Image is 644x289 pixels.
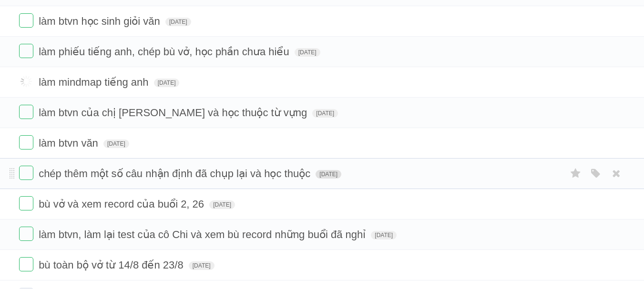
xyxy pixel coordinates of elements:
span: làm btvn, làm lại test của cô Chi và xem bù record những buổi đã nghỉ [39,229,368,240]
span: [DATE] [154,79,180,87]
span: làm btvn của chị [PERSON_NAME] và học thuộc từ vựng [39,107,309,119]
label: Star task [567,166,585,181]
span: làm mindmap tiếng anh [39,76,151,88]
span: [DATE] [295,48,320,57]
label: Done [19,227,33,241]
span: làm phiếu tiếng anh, chép bù vở, học phần chưa hiểu [39,46,292,58]
span: [DATE] [312,109,338,118]
label: Done [19,13,33,28]
span: [DATE] [103,140,129,148]
span: [DATE] [189,261,215,270]
span: bù toàn bộ vở từ 14/8 đến 23/8 [39,259,186,271]
label: Done [19,166,33,180]
span: [DATE] [209,200,235,209]
span: [DATE] [165,18,191,26]
label: Done [19,135,33,149]
span: [DATE] [371,231,397,239]
span: chép thêm một số câu nhận định đã chụp lại và học thuộc [39,168,313,179]
span: làm btvn học sinh giỏi văn [39,15,163,27]
label: Done [19,257,33,271]
label: Done [19,44,33,58]
label: Done [19,196,33,210]
label: Done [19,74,33,89]
label: Done [19,105,33,119]
span: làm btvn văn [39,137,101,149]
span: bù vở và xem record của buổi 2, 26 [39,198,206,210]
span: [DATE] [316,170,341,179]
